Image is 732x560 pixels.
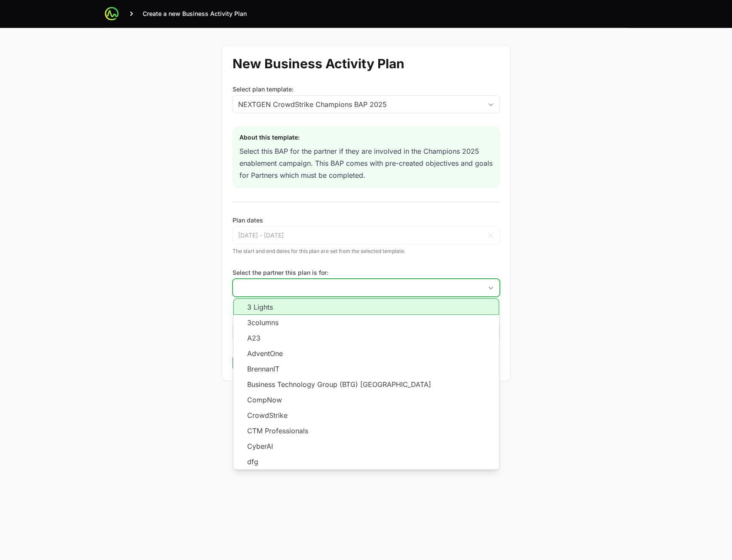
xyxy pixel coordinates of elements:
label: Select the partner this plan is for: [233,268,500,277]
span: Create a new Business Activity Plan [143,9,247,18]
img: ActivitySource [105,7,119,21]
p: The start and end dates for this plan are set from the selected template. [233,248,500,255]
p: Plan dates [233,216,500,225]
button: NEXTGEN CrowdStrike Champions BAP 2025 [233,96,499,113]
div: Close [482,279,499,296]
label: Plan title [233,313,258,322]
div: About this template: [239,133,493,142]
button: Create a new plan [233,355,295,371]
h1: New Business Activity Plan [233,56,500,71]
div: Select this BAP for the partner if they are involved in the Champions 2025 enablement campaign. T... [239,145,493,181]
div: NEXTGEN CrowdStrike Champions BAP 2025 [238,99,482,110]
label: Select plan template: [233,85,500,94]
